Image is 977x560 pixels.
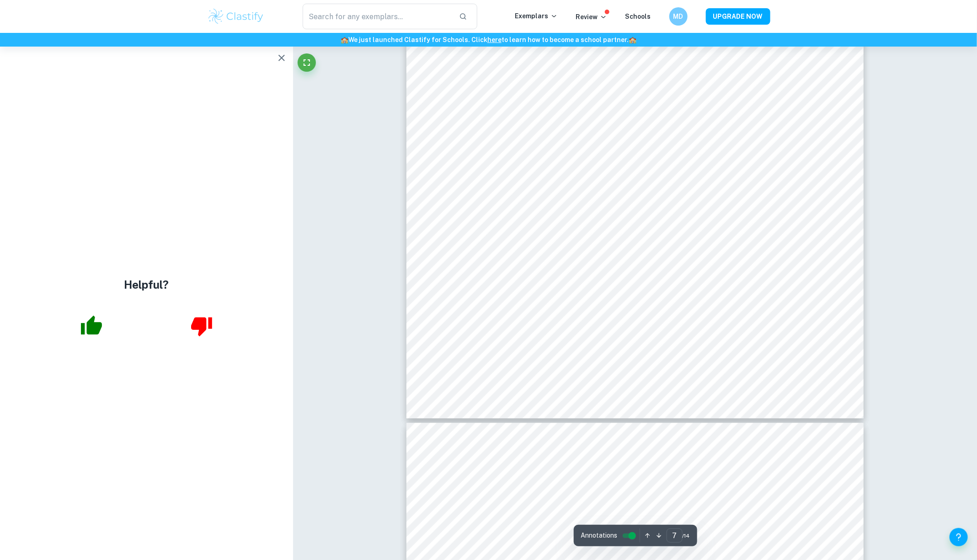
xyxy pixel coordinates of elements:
[683,532,690,540] span: / 14
[581,531,618,540] span: Annotations
[487,36,502,43] a: here
[341,36,348,43] span: 🏫
[124,276,169,293] h4: Helpful?
[303,4,452,29] input: Search for any exemplars...
[629,36,636,43] span: 🏫
[298,53,316,72] button: Fullscreen
[207,7,265,26] img: Clastify logo
[576,12,607,22] p: Review
[515,11,558,21] p: Exemplars
[2,35,975,45] h6: We just launched Clastify for Schools. Click to learn how to become a school partner.
[706,8,770,25] button: UPGRADE NOW
[625,13,651,20] a: Schools
[950,528,968,546] button: Help and Feedback
[669,7,688,26] button: MD
[673,11,683,21] h6: MD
